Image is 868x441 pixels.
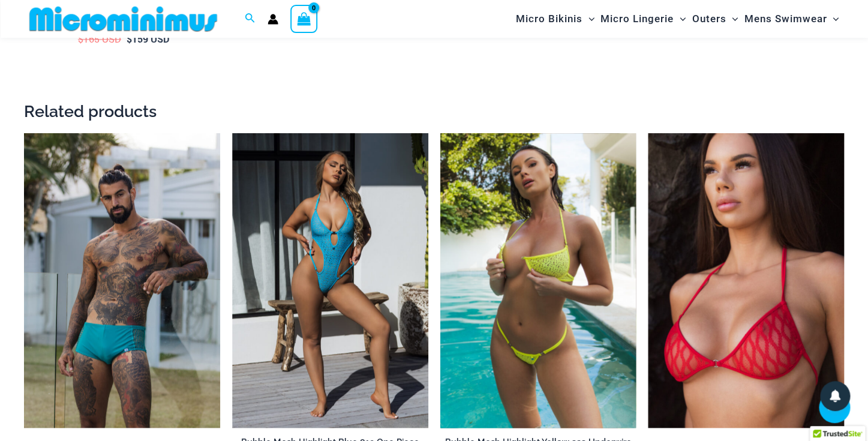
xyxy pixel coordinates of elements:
a: Bubble Mesh Highlight Yellow 323 Underwire Top 01Bubble Mesh Highlight Yellow 323 Underwire Top 4... [440,133,636,427]
h2: Related products [24,101,844,122]
img: Byron Jade Show 007 Trunks 08 [24,133,220,427]
nav: Site Navigation [511,2,844,36]
a: Search icon link [245,11,256,26]
a: Mens SwimwearMenu ToggleMenu Toggle [741,4,842,34]
span: $ [127,32,132,45]
span: Menu Toggle [582,4,594,34]
span: Mens Swimwear [744,4,827,34]
span: Menu Toggle [674,4,686,34]
span: Menu Toggle [827,4,839,34]
bdi: 159 USD [127,32,169,45]
span: Micro Bikinis [516,4,582,34]
a: Micro BikinisMenu ToggleMenu Toggle [513,4,597,34]
img: Crystal Waves 327 Halter Top 01 [648,133,844,427]
img: MM SHOP LOGO FLAT [25,5,222,32]
a: Bubble Mesh Highlight Blue 819 One Piece 01Bubble Mesh Highlight Blue 819 One Piece 03Bubble Mesh... [232,133,428,427]
a: Account icon link [268,14,278,25]
img: Bubble Mesh Highlight Yellow 323 Underwire Top 469 Thong 02 [440,133,636,427]
span: Menu Toggle [726,4,738,34]
bdi: 165 USD [78,32,121,45]
a: OutersMenu ToggleMenu Toggle [689,4,741,34]
span: Micro Lingerie [600,4,674,34]
a: Crystal Waves 327 Halter Top 01Crystal Waves 327 Halter Top 4149 Thong 01Crystal Waves 327 Halter... [648,133,844,427]
span: Outers [692,4,726,34]
a: View Shopping Cart, empty [290,5,318,32]
img: Bubble Mesh Highlight Blue 819 One Piece 01 [232,133,428,427]
span: $ [78,32,83,45]
a: Micro LingerieMenu ToggleMenu Toggle [597,4,689,34]
a: Byron Jade Show 007 Trunks 08Byron Jade Show 007 Trunks 09Byron Jade Show 007 Trunks 09 [24,133,220,427]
